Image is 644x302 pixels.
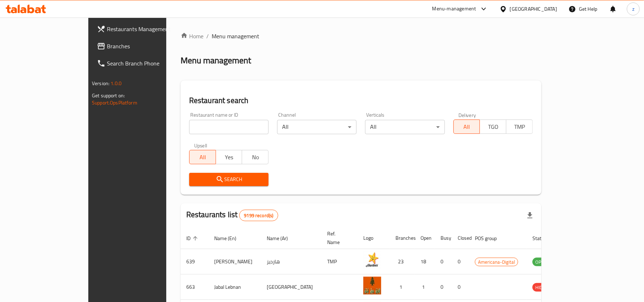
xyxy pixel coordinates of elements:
div: Total records count [239,210,278,221]
label: Upsell [194,143,207,148]
span: OPEN [532,258,550,266]
div: [GEOGRAPHIC_DATA] [510,5,557,13]
td: 18 [415,249,435,274]
a: Search Branch Phone [91,55,196,72]
span: Version: [92,79,109,88]
div: Export file [521,207,539,224]
span: TGO [483,122,503,132]
td: 1 [415,274,435,300]
span: Yes [219,152,240,162]
li: / [206,32,209,40]
img: Jabal Lebnan [363,277,381,294]
td: Jabal Lebnan [208,274,261,300]
button: All [189,150,216,164]
td: 0 [452,249,469,274]
th: Busy [435,227,452,249]
span: Name (Ar) [267,234,297,243]
a: Branches [91,38,196,55]
td: [GEOGRAPHIC_DATA] [261,274,321,300]
div: Menu-management [432,5,476,13]
button: Search [189,173,269,186]
span: Status [532,234,556,243]
div: HIDDEN [532,283,554,292]
span: z [632,5,634,13]
span: Name (En) [214,234,246,243]
a: Restaurants Management [91,20,196,38]
span: Search Branch Phone [107,59,190,68]
th: Branches [390,227,415,249]
td: هارديز [261,249,321,274]
span: HIDDEN [532,283,554,292]
a: Support.OpsPlatform [92,98,137,107]
h2: Restaurants list [186,209,278,221]
td: 0 [452,274,469,300]
span: 9199 record(s) [240,212,277,219]
div: All [365,120,444,134]
td: 23 [390,249,415,274]
nav: breadcrumb [181,32,541,40]
h2: Restaurant search [189,95,533,106]
div: OPEN [532,258,550,266]
th: Open [415,227,435,249]
span: Search [195,175,263,184]
span: No [245,152,266,162]
span: All [192,152,213,162]
td: 0 [435,249,452,274]
span: Ref. Name [327,229,349,247]
span: Get support on: [92,91,125,100]
button: TMP [506,120,533,134]
td: TMP [321,249,358,274]
td: 0 [435,274,452,300]
div: All [277,120,357,134]
h2: Menu management [181,55,251,66]
span: ID [186,234,200,243]
button: All [453,120,480,134]
span: Restaurants Management [107,25,190,33]
span: 1.0.0 [110,79,122,88]
button: Yes [216,150,242,164]
span: Menu management [212,32,259,40]
span: Americana-Digital [475,258,518,266]
button: TGO [480,120,506,134]
td: [PERSON_NAME] [208,249,261,274]
span: POS group [475,234,506,243]
input: Search for restaurant name or ID.. [189,120,269,134]
label: Delivery [458,112,476,117]
img: Hardee's [363,251,381,269]
td: 1 [390,274,415,300]
span: All [457,122,477,132]
span: Branches [107,42,190,50]
th: Logo [358,227,390,249]
span: TMP [509,122,530,132]
th: Closed [452,227,469,249]
button: No [242,150,269,164]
